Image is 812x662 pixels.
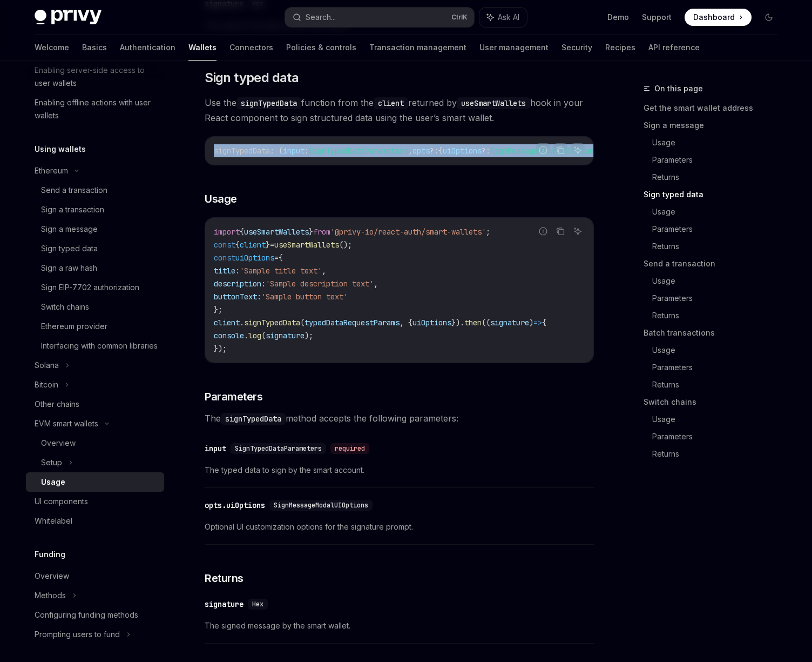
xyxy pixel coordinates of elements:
[214,279,266,289] span: description:
[652,151,786,169] a: Parameters
[214,344,227,353] span: });
[214,253,235,263] span: const
[41,320,107,333] div: Ethereum provider
[374,279,378,289] span: ,
[236,97,301,109] code: signTypedData
[490,318,529,327] span: signature
[652,290,786,307] a: Parameters
[35,417,98,430] div: EVM smart wallets
[26,278,164,297] a: Sign EIP-7702 authorization
[235,240,240,250] span: {
[41,184,107,197] div: Send a transaction
[279,253,283,263] span: {
[41,242,98,255] div: Sign typed data
[306,11,336,24] div: Search...
[26,511,164,531] a: Whitelabel
[652,376,786,393] a: Returns
[369,35,466,61] a: Transaction management
[760,9,777,26] button: Toggle dark mode
[205,464,594,477] span: The typed data to sign by the smart account.
[240,227,244,237] span: {
[41,203,104,216] div: Sign a transaction
[120,35,175,61] a: Authentication
[26,566,164,586] a: Overview
[205,619,594,632] span: The signed message by the smart wallet.
[205,389,262,404] span: Parameters
[35,570,69,583] div: Overview
[571,224,585,238] button: Ask AI
[652,428,786,445] a: Parameters
[35,514,72,527] div: Whitelabel
[214,331,244,340] span: console
[652,307,786,324] a: Returns
[443,146,482,156] span: uiOptions
[205,500,265,511] div: opts.uiOptions
[244,227,309,237] span: useSmartWallets
[205,599,243,610] div: signature
[451,318,464,327] span: }).
[644,324,786,342] a: Batch transactions
[652,359,786,376] a: Parameters
[26,93,164,125] a: Enabling offline actions with user wallets
[41,300,89,313] div: Switch chains
[270,146,283,156] span: : (
[26,336,164,356] a: Interfacing with common libraries
[412,146,430,156] span: opts
[274,253,279,263] span: =
[26,180,164,200] a: Send a transaction
[571,143,585,157] button: Ask AI
[457,97,530,109] code: useSmartWallets
[685,9,752,26] a: Dashboard
[235,253,274,263] span: uiOptions
[41,223,98,236] div: Sign a message
[652,238,786,255] a: Returns
[248,331,261,340] span: log
[266,279,374,289] span: 'Sample description text'
[26,433,164,453] a: Overview
[205,571,243,586] span: Returns
[486,227,490,237] span: ;
[188,35,216,61] a: Wallets
[205,95,594,125] span: Use the function from the returned by hook in your React component to sign structured data using ...
[652,411,786,428] a: Usage
[652,134,786,151] a: Usage
[536,224,550,238] button: Report incorrect code
[285,8,474,27] button: Search...CtrlK
[252,600,263,608] span: Hex
[26,200,164,219] a: Sign a transaction
[240,318,244,327] span: .
[214,146,270,156] span: signTypedData
[652,342,786,359] a: Usage
[205,69,299,86] span: Sign typed data
[214,240,235,250] span: const
[26,239,164,258] a: Sign typed data
[214,318,240,327] span: client
[35,398,79,411] div: Other chains
[221,413,286,425] code: signTypedData
[35,495,88,508] div: UI components
[274,240,339,250] span: useSmartWallets
[479,8,527,27] button: Ask AI
[652,220,786,238] a: Parameters
[35,10,101,25] img: dark logo
[644,255,786,272] a: Send a transaction
[652,203,786,220] a: Usage
[374,97,408,109] code: client
[542,318,546,327] span: {
[533,318,542,327] span: =>
[35,589,66,602] div: Methods
[244,318,300,327] span: signTypedData
[205,520,594,533] span: Optional UI customization options for the signature prompt.
[35,378,58,391] div: Bitcoin
[490,146,598,156] span: SignMessageModalUIOptions
[553,143,567,157] button: Copy the contents from the code block
[205,191,237,206] span: Usage
[41,437,76,450] div: Overview
[266,331,304,340] span: signature
[35,628,120,641] div: Prompting users to fund
[244,331,248,340] span: .
[644,99,786,117] a: Get the smart wallet address
[644,393,786,411] a: Switch chains
[214,305,222,315] span: };
[26,605,164,625] a: Configuring funding methods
